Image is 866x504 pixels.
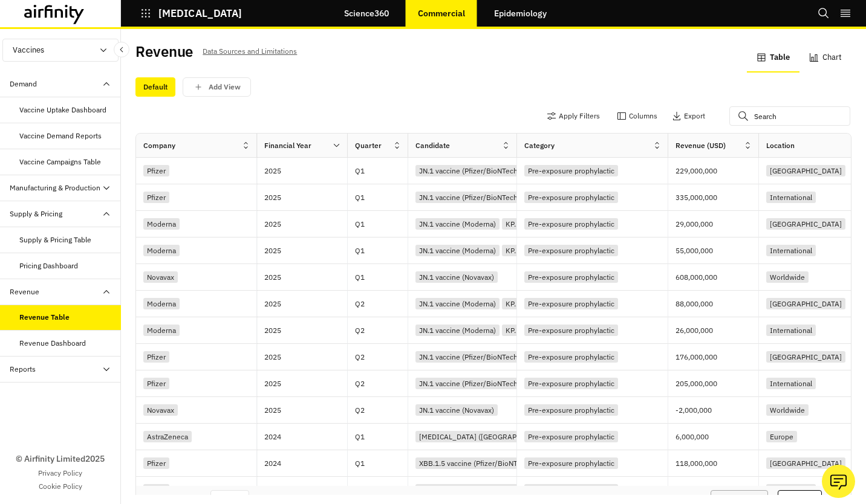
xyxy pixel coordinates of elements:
p: 236,000,000 [676,484,758,496]
p: Q2 [355,378,408,390]
div: Vaccine Demand Reports [19,131,102,141]
div: XBB.1.5 vaccine (Pfizer/BioNTech) [415,484,535,496]
div: Pre-exposure prophylactic [524,484,618,496]
div: Pre-exposure prophylactic [524,325,618,336]
div: International [766,325,816,336]
div: Pfizer [143,378,169,389]
p: 2025 [264,298,347,310]
button: Export [672,106,705,126]
div: [GEOGRAPHIC_DATA] [766,298,845,309]
div: [GEOGRAPHIC_DATA] [766,218,845,230]
button: Ask our analysts [822,465,855,498]
div: Vaccine Uptake Dashboard [19,105,106,115]
p: Q1 [355,457,408,470]
p: 118,000,000 [676,457,758,470]
div: AstraZeneca [143,431,192,442]
div: JN.1 vaccine (Pfizer/BioNTech) [415,378,524,389]
div: Demand [10,79,37,89]
div: JN.1 vaccine (Novavax) [415,271,498,283]
div: Pre-exposure prophylactic [524,165,618,176]
p: 29,000,000 [676,218,758,230]
a: Privacy Policy [38,468,82,479]
p: 2025 [264,165,347,177]
p: Data Sources and Limitations [203,45,297,58]
p: 2025 [264,378,347,390]
p: 2025 [264,404,347,416]
p: Q1 [355,165,408,177]
div: JN.1 vaccine (Moderna) [415,218,500,230]
div: International [766,484,816,496]
div: KP.2 vaccine (Moderna) [502,325,586,336]
p: Q1 [355,218,408,230]
div: Revenue Table [19,312,70,323]
p: Q1 [355,192,408,204]
div: Default [135,77,175,97]
div: XBB.1.5 vaccine (Pfizer/BioNTech) [415,457,535,469]
button: Columns [617,106,657,126]
p: Q1 [355,245,408,257]
button: [MEDICAL_DATA] [140,3,242,24]
div: Pfizer [143,457,169,469]
div: Moderna [143,325,180,336]
div: Pricing Dashboard [19,260,78,271]
p: 176,000,000 [676,351,758,363]
div: KP.2 vaccine (Moderna) [502,218,586,230]
div: Pfizer [143,165,169,176]
p: 26,000,000 [676,325,758,337]
button: Vaccines [2,39,119,62]
p: Q2 [355,298,408,310]
div: Pre-exposure prophylactic [524,457,618,469]
div: International [766,192,816,203]
div: Novavax [143,271,178,283]
p: Q1 [355,484,408,496]
p: 608,000,000 [676,271,758,283]
div: [GEOGRAPHIC_DATA] [766,457,845,469]
div: Pre-exposure prophylactic [524,192,618,203]
div: Category [524,140,555,151]
div: International [766,245,816,256]
input: Search [729,106,850,126]
div: Vaccine Campaigns Table [19,157,101,167]
div: Revenue (USD) [676,140,726,151]
button: Table [747,44,799,73]
p: 2025 [264,218,347,230]
p: 2025 [264,351,347,363]
div: Revenue Dashboard [19,338,86,349]
div: [GEOGRAPHIC_DATA] [766,165,845,176]
div: JN.1 vaccine (Novavax) [415,404,498,416]
div: Worldwide [766,271,809,283]
p: 2025 [264,192,347,204]
p: -2,000,000 [676,404,758,416]
p: 335,000,000 [676,192,758,204]
div: Pre-exposure prophylactic [524,271,618,283]
p: Q1 [355,271,408,283]
button: Search [818,3,830,24]
div: JN.1 vaccine (Pfizer/BioNTech) [415,351,524,363]
div: JN.1 vaccine (Moderna) [415,325,500,336]
div: Worldwide [766,404,809,416]
button: save changes [183,77,251,97]
div: JN.1 vaccine (Pfizer/BioNTech) [415,192,524,203]
p: Q2 [355,404,408,416]
p: Export [684,112,705,120]
button: Apply Filters [547,106,600,126]
div: Moderna [143,298,180,309]
div: Supply & Pricing Table [19,234,91,245]
h2: Revenue [135,43,193,60]
div: Pre-exposure prophylactic [524,378,618,389]
div: Company [143,140,175,151]
p: Q1 [355,431,408,443]
p: 88,000,000 [676,298,758,310]
p: [MEDICAL_DATA] [158,8,242,19]
div: Pre-exposure prophylactic [524,404,618,416]
div: Europe [766,431,797,442]
div: KP.2 vaccine (Moderna) [502,298,586,309]
div: Moderna [143,245,180,256]
p: 2025 [264,271,347,283]
div: International [766,378,816,389]
a: Cookie Policy [39,481,82,492]
p: 229,000,000 [676,165,758,177]
div: Pfizer [143,192,169,203]
div: JN.1 vaccine (Moderna) [415,245,500,256]
div: [MEDICAL_DATA] ([GEOGRAPHIC_DATA]/AstraZeneca) [415,431,602,442]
